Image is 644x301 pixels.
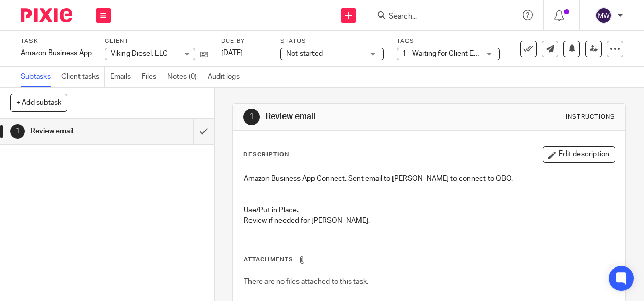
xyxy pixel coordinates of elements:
a: Audit logs [208,67,245,87]
input: Search [388,12,481,22]
label: Tags [397,37,500,45]
p: Use/Put in Place. [244,205,615,215]
h1: Review email [265,111,451,122]
div: Instructions [566,113,615,121]
img: Pixie [21,8,72,22]
div: 1 [10,124,25,139]
a: Emails [110,67,136,87]
span: Not started [286,50,323,57]
button: Edit description [543,146,615,163]
h1: Review email [30,124,132,139]
span: Attachments [244,257,293,262]
span: [DATE] [221,49,243,57]
div: Amazon Business App [21,48,92,58]
p: Amazon Business App Connect. Sent email to [PERSON_NAME] to connect to QBO. [244,174,615,184]
button: + Add subtask [10,94,67,111]
div: 1 [243,109,260,125]
span: 1 - Waiting for Client Email - Questions/Records [402,50,556,57]
p: Review if needed for [PERSON_NAME]. [244,215,615,226]
a: Notes (0) [167,67,202,87]
a: Subtasks [21,67,56,87]
label: Due by [221,37,268,45]
a: Client tasks [61,67,105,87]
a: Files [142,67,162,87]
span: Viking Diesel, LLC [111,50,168,57]
label: Client [105,37,208,45]
img: svg%3E [595,7,612,24]
p: Description [243,150,289,159]
label: Task [21,37,92,45]
span: There are no files attached to this task. [244,278,368,286]
label: Status [280,37,384,45]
